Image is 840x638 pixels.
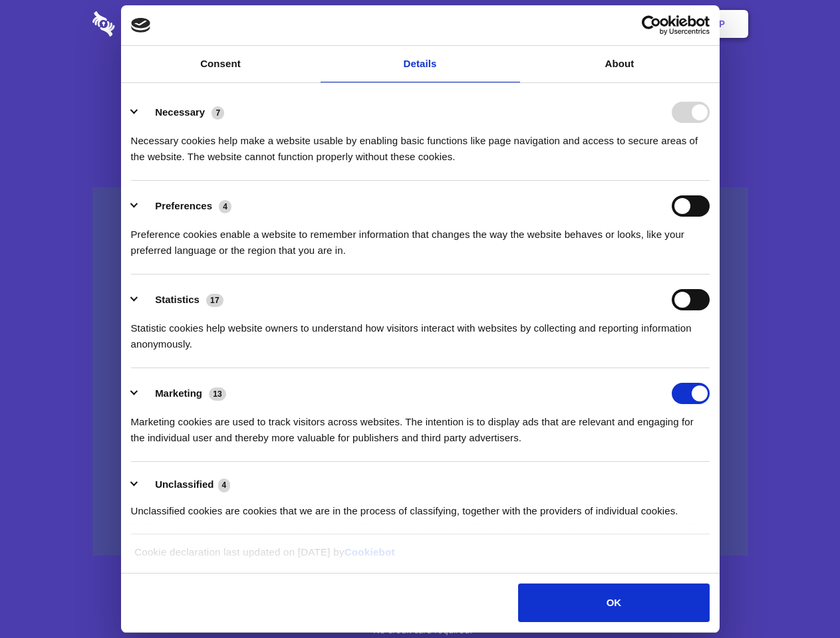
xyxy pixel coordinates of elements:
label: Statistics [155,294,200,305]
span: 13 [209,387,226,401]
span: 4 [219,200,231,213]
a: Wistia video thumbnail [92,187,748,556]
a: Cookiebot [345,546,395,558]
span: 17 [206,294,223,307]
a: Details [321,46,520,82]
button: OK [518,584,709,622]
button: Necessary (7) [131,102,233,123]
label: Necessary [155,106,205,118]
img: logo [131,18,151,33]
label: Preferences [155,200,212,211]
a: Usercentrics Cookiebot - opens in a new window [593,15,710,35]
div: Unclassified cookies are cookies that we are in the process of classifying, together with the pro... [131,493,710,519]
span: 7 [211,106,224,120]
button: Preferences (4) [131,195,240,217]
a: Pricing [390,3,448,45]
button: Statistics (17) [131,289,232,310]
iframe: Drift Widget Chat Controller [773,572,824,622]
label: Marketing [155,387,202,399]
div: Marketing cookies are used to track visitors across websites. The intention is to display ads tha... [131,404,710,446]
div: Cookie declaration last updated on [DATE] by [124,544,716,570]
a: Login [603,3,661,45]
span: 4 [218,478,231,492]
img: logo-wordmark-white-trans-d4663122ce5f474addd5e946df7df03e33cb6a1c49d2221995e7729f52c070b2.svg [92,11,206,37]
a: About [520,46,720,82]
button: Unclassified (4) [131,477,239,493]
a: Consent [121,46,321,82]
button: Marketing (13) [131,383,235,404]
h1: Eliminate Slack Data Loss. [92,60,748,108]
a: Contact [539,3,601,45]
div: Necessary cookies help make a website usable by enabling basic functions like page navigation and... [131,123,710,165]
div: Preference cookies enable a website to remember information that changes the way the website beha... [131,217,710,259]
div: Statistic cookies help website owners to understand how visitors interact with websites by collec... [131,310,710,352]
h4: Auto-redaction of sensitive data, encrypted data sharing and self-destructing private chats. Shar... [92,121,748,165]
